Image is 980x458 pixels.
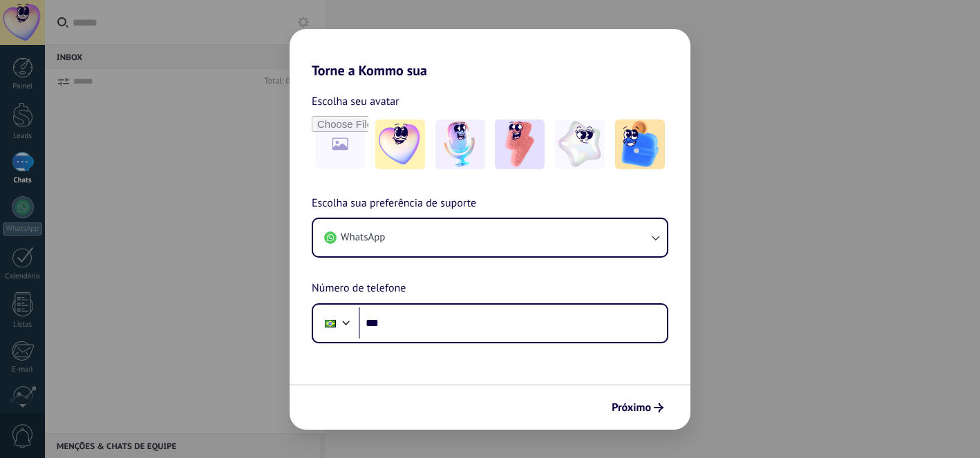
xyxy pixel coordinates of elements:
span: Número de telefone [312,280,406,298]
div: Brazil: + 55 [317,309,343,338]
img: -5.jpeg [615,120,665,169]
span: WhatsApp [341,231,385,245]
h2: Torne a Kommo sua [290,29,690,79]
img: -1.jpeg [375,120,425,169]
span: Escolha seu avatar [312,93,399,111]
span: Escolha sua preferência de suporte [312,195,476,213]
span: Próximo [612,403,651,412]
button: WhatsApp [313,219,667,256]
img: -4.jpeg [555,120,605,169]
button: Próximo [605,396,670,419]
img: -2.jpeg [435,120,485,169]
img: -3.jpeg [495,120,545,169]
